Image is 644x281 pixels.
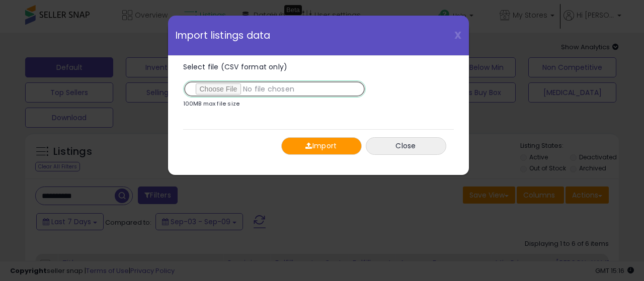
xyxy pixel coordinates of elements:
span: X [454,28,461,42]
span: Import listings data [176,31,271,40]
button: Import [281,137,362,155]
button: Close [366,137,446,155]
span: Select file (CSV format only) [183,62,288,72]
p: 100MB max file size [183,101,240,107]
